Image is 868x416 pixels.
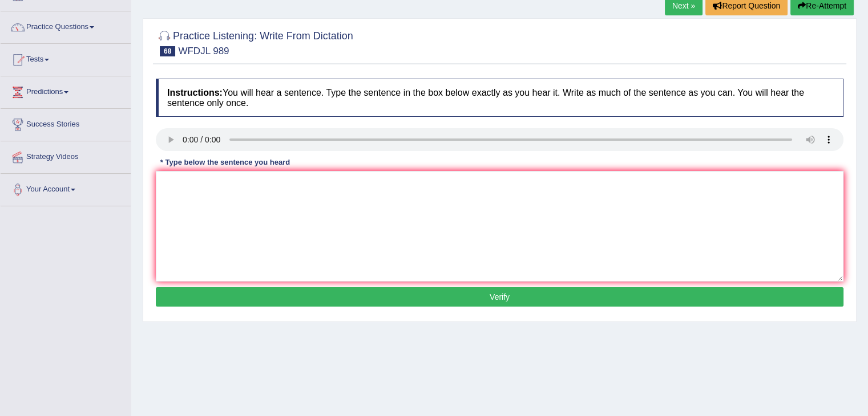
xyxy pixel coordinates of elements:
a: Practice Questions [1,11,131,40]
h2: Practice Listening: Write From Dictation [156,28,353,56]
div: * Type below the sentence you heard [156,157,294,168]
h4: You will hear a sentence. Type the sentence in the box below exactly as you hear it. Write as muc... [156,79,843,117]
span: 68 [160,46,175,56]
button: Verify [156,287,843,307]
a: Predictions [1,76,131,105]
a: Success Stories [1,109,131,137]
a: Tests [1,44,131,72]
b: Instructions: [167,88,223,97]
a: Strategy Videos [1,141,131,170]
a: Your Account [1,174,131,202]
small: WFDJL 989 [178,46,229,56]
